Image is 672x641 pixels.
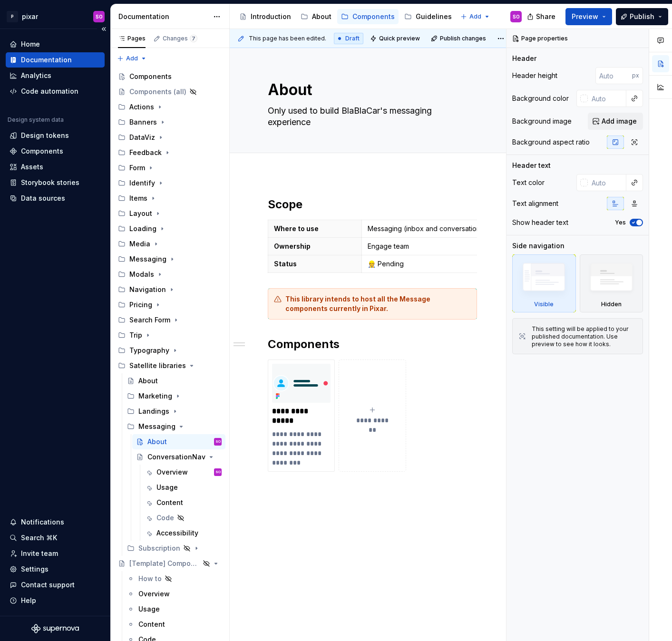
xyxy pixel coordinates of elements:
div: Banners [114,115,225,130]
a: Assets [6,159,105,175]
span: This page has been edited. [249,35,326,42]
a: Documentation [6,52,105,68]
div: Header [512,54,536,63]
span: Draft [345,35,360,42]
a: Supernova Logo [31,624,79,633]
div: Background aspect ratio [512,137,590,147]
a: OverviewSO [141,465,225,480]
a: Data sources [6,191,105,206]
strong: This library intends to host all the Message components currently in Pixar. [285,295,432,312]
div: Identify [114,175,225,191]
div: SO [215,467,221,477]
div: Feedback [129,148,162,157]
h2: Scope [268,197,477,212]
div: Side navigation [512,241,565,251]
a: About [123,373,225,388]
div: Contact support [21,580,75,590]
span: Add image [602,117,637,126]
a: Content [123,617,225,632]
p: px [632,72,639,79]
div: Loading [114,221,225,236]
div: Satellite libraries [114,358,225,373]
a: AboutSO [132,434,225,449]
button: Preview [565,8,612,25]
button: Help [6,593,105,608]
div: Components [21,146,63,156]
div: Marketing [123,388,225,404]
div: Design system data [8,116,64,124]
button: PpixarSO [2,6,108,27]
div: Code automation [21,87,78,96]
div: Help [21,596,36,605]
div: Usage [138,604,160,614]
div: Navigation [114,282,225,297]
div: Form [129,163,145,173]
a: Components [114,69,225,84]
a: Usage [141,480,225,495]
div: Pages [118,35,146,42]
div: Navigation [129,285,166,294]
button: Quick preview [367,32,424,45]
div: Introduction [251,12,291,21]
div: Content [138,620,165,629]
span: Publish changes [440,35,486,42]
span: Add [469,13,481,20]
div: Changes [163,35,197,42]
div: Header text [512,161,551,170]
span: Quick preview [379,35,420,42]
div: About [147,437,167,447]
button: Publish [616,8,668,25]
div: Search ⌘K [21,533,57,543]
div: Notifications [21,517,64,527]
label: Yes [615,219,626,226]
div: This setting will be applied to your published documentation. Use preview to see how it looks. [532,325,637,348]
div: Code [156,513,174,523]
input: Auto [588,174,626,191]
a: Home [6,37,105,52]
div: Typography [129,346,169,355]
div: Text alignment [512,199,558,208]
a: Accessibility [141,525,225,541]
div: Subscription [123,541,225,556]
div: Data sources [21,194,65,203]
img: 5977efb7-19bd-4897-b522-a3dab4eb0055.png [272,364,331,403]
a: Invite team [6,546,105,561]
div: Show header text [512,218,568,227]
button: Add [458,10,493,23]
div: Pricing [114,297,225,312]
p: Engage team [368,242,535,251]
div: Header height [512,71,557,80]
div: Page tree [235,7,456,26]
div: Messaging [138,422,175,431]
div: Hidden [580,254,643,312]
a: Settings [6,562,105,577]
div: Guidelines [416,12,452,21]
div: Items [129,194,147,203]
button: Add [114,52,150,65]
div: Text color [512,178,545,187]
div: Home [21,39,40,49]
div: Marketing [138,391,172,401]
span: Share [536,12,555,21]
div: Search Form [129,315,170,325]
a: Content [141,495,225,510]
p: Messaging (inbox and conversations) [368,224,535,233]
div: Actions [114,99,225,115]
div: About [138,376,158,386]
div: About [312,12,331,21]
input: Auto [588,90,626,107]
div: Loading [129,224,156,233]
div: ConversationNav [147,452,205,462]
p: Ownership [274,242,356,251]
a: About [297,9,335,24]
div: Satellite libraries [129,361,186,370]
div: Subscription [138,544,180,553]
div: SO [96,13,103,20]
div: Landings [138,407,169,416]
div: Messaging [114,252,225,267]
div: SO [215,437,221,447]
p: Where to use [274,224,356,233]
a: Introduction [235,9,295,24]
div: Accessibility [156,528,198,538]
div: Identify [129,178,155,188]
